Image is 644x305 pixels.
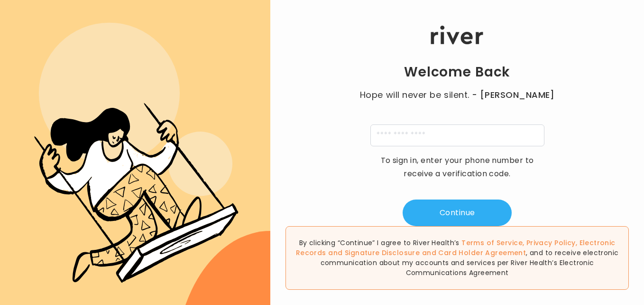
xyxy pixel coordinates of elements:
div: By clicking “Continue” I agree to River Health’s [285,226,629,290]
a: Card Holder Agreement [438,248,526,257]
h1: Welcome Back [404,64,510,81]
a: Privacy Policy [526,238,576,248]
a: Terms of Service [461,238,523,248]
span: , and to receive electronic communication about my accounts and services per River Health’s Elect... [321,248,619,277]
p: To sign in, enter your phone number to receive a verification code. [374,154,540,181]
a: Electronic Records and Signature Disclosure [296,238,616,257]
span: , , and [296,238,616,257]
span: - [PERSON_NAME] [472,88,554,102]
button: Continue [403,200,512,226]
p: Hope will never be silent. [350,88,564,102]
